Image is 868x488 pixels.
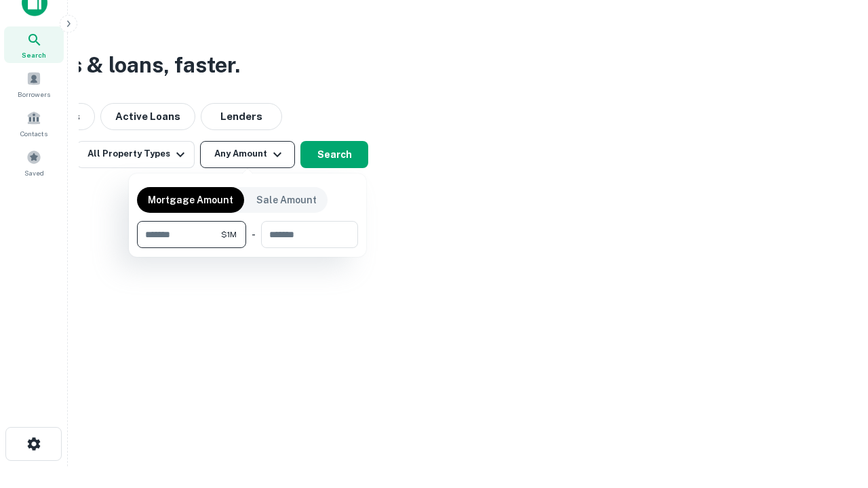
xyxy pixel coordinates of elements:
[252,221,256,248] div: -
[256,192,317,207] p: Sale Amount
[800,380,868,445] iframe: Chat Widget
[221,228,237,241] span: $1M
[148,192,233,207] p: Mortgage Amount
